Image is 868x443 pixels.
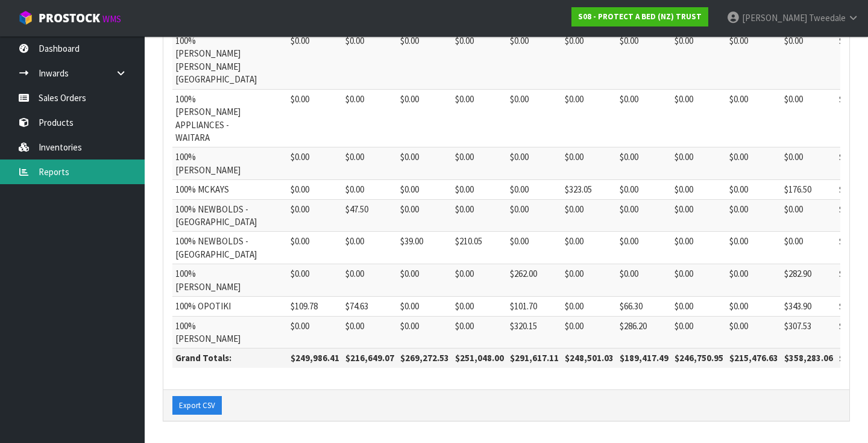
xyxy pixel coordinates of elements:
[342,89,397,147] td: $0.00
[671,297,726,316] td: $0.00
[671,199,726,232] td: $0.00
[342,264,397,297] td: $0.00
[726,147,781,180] td: $0.00
[562,264,617,297] td: $0.00
[18,10,33,25] img: cube-alt.png
[726,89,781,147] td: $0.00
[397,89,452,147] td: $0.00
[288,232,342,264] td: $0.00
[397,349,452,368] th: $269,272.53
[617,199,671,232] td: $0.00
[288,147,342,180] td: $0.00
[397,232,452,264] td: $39.00
[172,199,260,232] td: 100% NEWBOLDS - [GEOGRAPHIC_DATA]
[617,316,671,349] td: $286.20
[397,147,452,180] td: $0.00
[671,31,726,90] td: $0.00
[781,199,836,232] td: $0.00
[671,232,726,264] td: $0.00
[288,31,342,90] td: $0.00
[507,31,562,90] td: $0.00
[342,199,397,232] td: $47.50
[507,232,562,264] td: $0.00
[742,12,807,23] span: [PERSON_NAME]
[397,316,452,349] td: $0.00
[172,297,260,316] td: 100% OPOTIKI
[507,316,562,349] td: $320.15
[781,89,836,147] td: $0.00
[578,11,702,22] strong: S08 - PROTECT A BED (NZ) TRUST
[507,264,562,297] td: $262.00
[342,297,397,316] td: $74.63
[617,89,671,147] td: $0.00
[726,31,781,90] td: $0.00
[781,316,836,349] td: $307.53
[288,264,342,297] td: $0.00
[397,31,452,90] td: $0.00
[452,264,507,297] td: $0.00
[562,89,617,147] td: $0.00
[781,147,836,180] td: $0.00
[172,232,260,264] td: 100% NEWBOLDS - [GEOGRAPHIC_DATA]
[726,349,781,368] th: $215,476.63
[617,147,671,180] td: $0.00
[781,180,836,199] td: $176.50
[726,264,781,297] td: $0.00
[288,89,342,147] td: $0.00
[562,147,617,180] td: $0.00
[172,31,260,90] td: 100% [PERSON_NAME] [PERSON_NAME][GEOGRAPHIC_DATA]
[172,396,222,415] button: Export CSV
[452,349,507,368] th: $251,048.00
[617,349,671,368] th: $189,417.49
[288,349,342,368] th: $249,986.41
[342,31,397,90] td: $0.00
[452,232,507,264] td: $210.05
[452,89,507,147] td: $0.00
[726,232,781,264] td: $0.00
[342,232,397,264] td: $0.00
[781,297,836,316] td: $343.90
[172,264,260,297] td: 100% [PERSON_NAME]
[507,89,562,147] td: $0.00
[342,316,397,349] td: $0.00
[781,264,836,297] td: $282.90
[507,147,562,180] td: $0.00
[452,297,507,316] td: $0.00
[397,180,452,199] td: $0.00
[507,199,562,232] td: $0.00
[172,89,260,147] td: 100% [PERSON_NAME] APPLIANCES - WAITARA
[452,180,507,199] td: $0.00
[809,12,846,23] span: Tweedale
[452,31,507,90] td: $0.00
[617,264,671,297] td: $0.00
[562,232,617,264] td: $0.00
[562,297,617,316] td: $0.00
[671,180,726,199] td: $0.00
[671,316,726,349] td: $0.00
[507,349,562,368] th: $291,617.11
[39,10,100,26] span: ProStock
[172,349,288,368] th: Grand Totals:
[726,297,781,316] td: $0.00
[452,199,507,232] td: $0.00
[452,316,507,349] td: $0.00
[342,147,397,180] td: $0.00
[288,199,342,232] td: $0.00
[562,199,617,232] td: $0.00
[342,180,397,199] td: $0.00
[102,13,121,25] small: WMS
[452,147,507,180] td: $0.00
[671,349,726,368] th: $246,750.95
[397,264,452,297] td: $0.00
[726,180,781,199] td: $0.00
[617,297,671,316] td: $66.30
[172,180,260,199] td: 100% MCKAYS
[781,31,836,90] td: $0.00
[726,199,781,232] td: $0.00
[726,316,781,349] td: $0.00
[671,264,726,297] td: $0.00
[288,297,342,316] td: $109.78
[342,349,397,368] th: $216,649.07
[562,180,617,199] td: $323.05
[671,147,726,180] td: $0.00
